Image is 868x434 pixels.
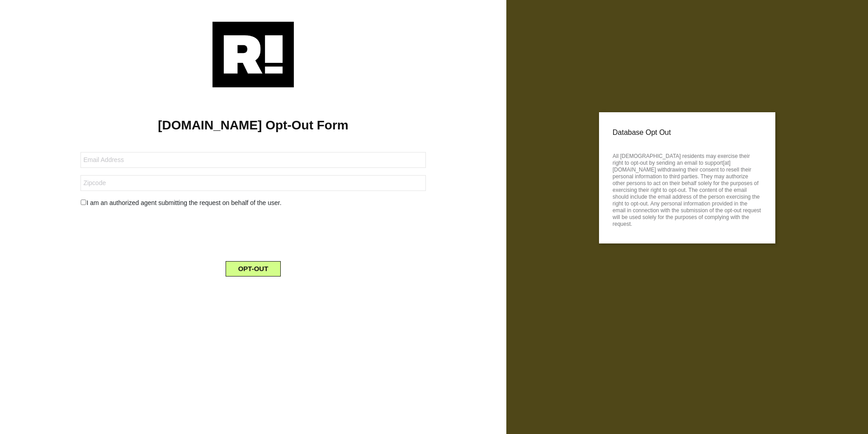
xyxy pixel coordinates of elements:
p: Database Opt Out [613,126,762,139]
button: OPT-OUT [226,261,281,277]
p: All [DEMOGRAPHIC_DATA] residents may exercise their right to opt-out by sending an email to suppo... [613,150,762,228]
input: Zipcode [80,175,425,191]
img: Retention.com [212,22,294,87]
input: Email Address [80,152,425,168]
iframe: reCAPTCHA [184,215,322,250]
div: I am an authorized agent submitting the request on behalf of the user. [74,198,432,208]
h1: [DOMAIN_NAME] Opt-Out Form [14,118,493,133]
